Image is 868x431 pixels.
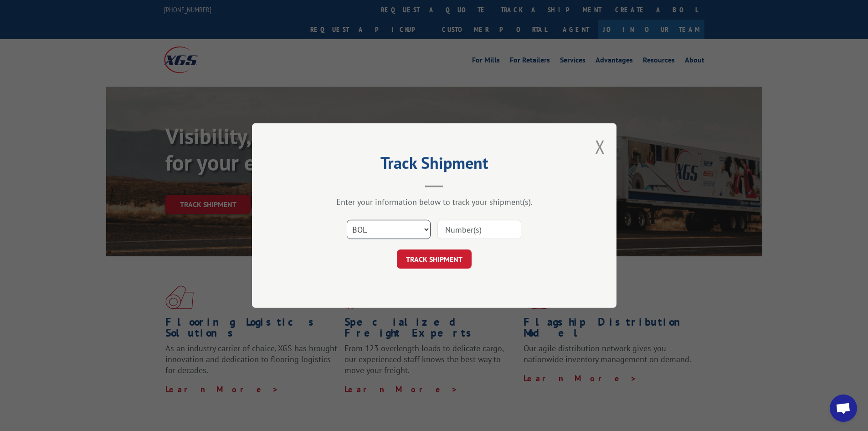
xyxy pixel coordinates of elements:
[397,249,472,269] button: TRACK SHIPMENT
[830,395,857,422] div: Open chat
[298,197,571,207] div: Enter your information below to track your shipment(s).
[298,156,571,174] h2: Track Shipment
[437,220,521,239] input: Number(s)
[595,135,605,159] button: Close modal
